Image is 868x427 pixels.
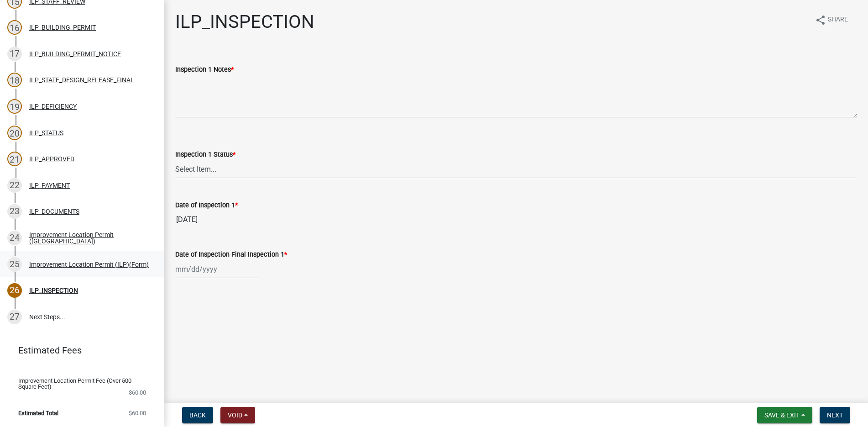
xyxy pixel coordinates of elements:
[29,130,63,136] div: ILP_STATUS
[175,67,234,73] label: Inspection 1 Notes
[175,252,287,258] label: Date of Inspection Final Inspection 1
[808,11,855,29] button: shareShare
[7,283,22,298] div: 26
[827,411,843,419] span: Next
[757,407,812,423] button: Save & Exit
[175,11,314,33] h1: ILP_INSPECTION
[7,152,22,166] div: 21
[820,407,850,423] button: Next
[182,407,213,423] button: Back
[29,208,79,215] div: ILP_DOCUMENTS
[7,231,22,245] div: 24
[29,24,96,31] div: ILP_BUILDING_PERMIT
[29,51,121,57] div: ILP_BUILDING_PERMIT_NOTICE
[18,410,58,416] span: Estimated Total
[764,411,800,419] span: Save & Exit
[7,257,22,272] div: 25
[129,410,146,416] span: $60.00
[29,103,77,110] div: ILP_DEFICIENCY
[7,99,22,114] div: 19
[7,310,22,324] div: 27
[29,261,149,268] div: Improvement Location Permit (ILP)(Form)
[7,47,22,61] div: 17
[7,73,22,87] div: 18
[29,287,78,294] div: ILP_INSPECTION
[175,152,235,158] label: Inspection 1 Status
[815,15,826,26] i: share
[228,411,242,419] span: Void
[828,15,848,26] span: Share
[7,178,22,193] div: 22
[18,378,131,390] span: Improvement Location Permit Fee (Over 500 Square Feet)
[175,260,259,279] input: mm/dd/yyyy
[7,20,22,35] div: 16
[7,341,150,359] a: Estimated Fees
[129,390,146,395] span: $60.00
[175,202,238,209] label: Date of Inspection 1
[7,126,22,140] div: 20
[7,204,22,219] div: 23
[29,182,70,189] div: ILP_PAYMENT
[189,411,206,419] span: Back
[29,232,150,244] div: Improvement Location Permit ([GEOGRAPHIC_DATA])
[29,77,134,83] div: ILP_STATE_DESIGN_RELEASE_FINAL
[220,407,255,423] button: Void
[29,156,74,162] div: ILP_APPROVED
